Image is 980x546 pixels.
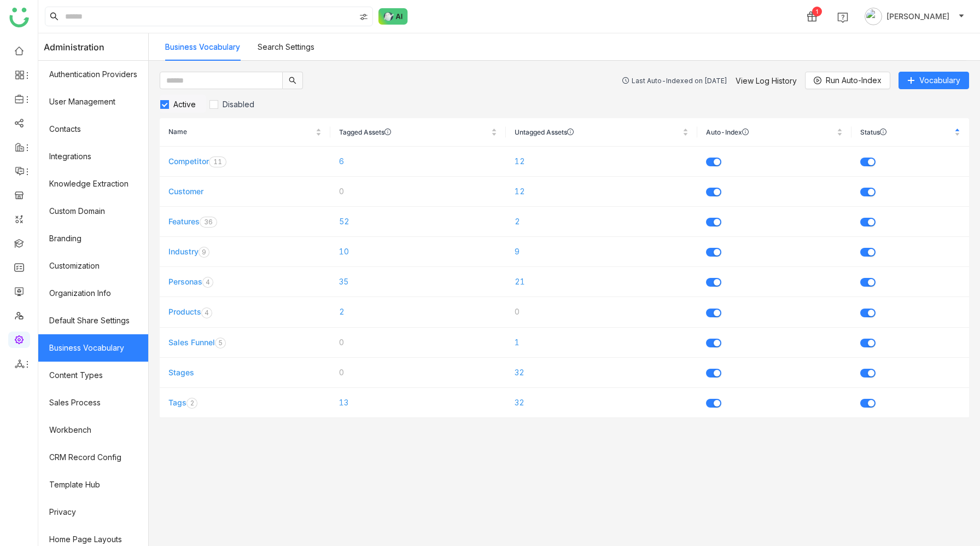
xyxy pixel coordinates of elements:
[168,156,209,166] a: Competitor
[168,217,200,226] a: Features
[632,77,727,85] div: Last Auto-Indexed on [DATE]
[330,147,506,177] td: 6
[330,267,506,297] td: 35
[826,74,882,86] span: Run Auto-Index
[506,297,697,327] td: 0
[202,277,213,288] nz-badge-sup: 4
[506,358,697,388] td: 32
[506,328,697,358] td: 1
[38,444,148,471] a: CRM Record Config
[38,115,148,143] a: Contacts
[208,217,213,228] p: 6
[190,398,194,409] p: 2
[330,328,506,358] td: 0
[169,100,200,109] span: Active
[515,129,680,135] span: Untagged Assets
[862,8,967,25] button: [PERSON_NAME]
[168,338,215,347] a: Sales Funnel
[330,358,506,388] td: 0
[199,247,209,258] nz-badge-sup: 9
[506,237,697,267] td: 9
[860,129,952,135] span: Status
[201,307,212,318] nz-badge-sup: 4
[44,33,104,61] span: Administration
[218,100,259,109] span: Disabled
[506,147,697,177] td: 12
[38,280,148,307] a: Organization Info
[38,307,148,334] a: Default Share Settings
[330,177,506,207] td: 0
[186,398,197,409] nz-badge-sup: 2
[165,42,240,51] a: Business Vocabulary
[38,498,148,526] a: Privacy
[38,416,148,444] a: Workbench
[38,471,148,498] a: Template Hub
[919,74,960,86] span: Vocabulary
[865,8,882,25] img: avatar
[886,10,949,22] span: [PERSON_NAME]
[38,362,148,389] a: Content Types
[359,13,368,21] img: search-type.svg
[200,217,217,228] nz-badge-sup: 36
[168,368,194,377] a: Stages
[706,129,835,135] span: Auto-Index
[202,247,206,258] p: 9
[805,72,890,89] button: Run Auto-Index
[204,217,208,228] p: 3
[168,187,203,196] a: Customer
[168,247,199,256] a: Industry
[258,42,314,51] a: Search Settings
[330,237,506,267] td: 10
[506,207,697,237] td: 2
[339,129,489,135] span: Tagged Assets
[38,389,148,416] a: Sales Process
[205,307,209,318] p: 4
[168,307,201,316] a: Products
[330,297,506,327] td: 2
[218,338,223,348] p: 5
[38,88,148,115] a: User Management
[38,170,148,198] a: Knowledge Extraction
[506,267,697,297] td: 21
[506,177,697,207] td: 12
[812,7,822,16] div: 1
[168,277,202,286] a: Personas
[38,334,148,362] a: Business Vocabulary
[330,207,506,237] td: 52
[9,8,29,27] img: logo
[38,198,148,225] a: Custom Domain
[213,156,218,167] p: 1
[506,388,697,418] td: 32
[38,143,148,170] a: Integrations
[168,398,186,407] a: Tags
[38,61,148,88] a: Authentication Providers
[38,225,148,252] a: Branding
[837,12,848,23] img: help.svg
[38,252,148,280] a: Customization
[736,76,797,85] a: View Log History
[206,277,210,288] p: 4
[215,338,226,348] nz-badge-sup: 5
[218,156,222,167] p: 1
[378,8,408,25] img: ask-buddy-normal.svg
[899,72,969,89] button: Vocabulary
[330,388,506,418] td: 13
[209,156,226,167] nz-badge-sup: 11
